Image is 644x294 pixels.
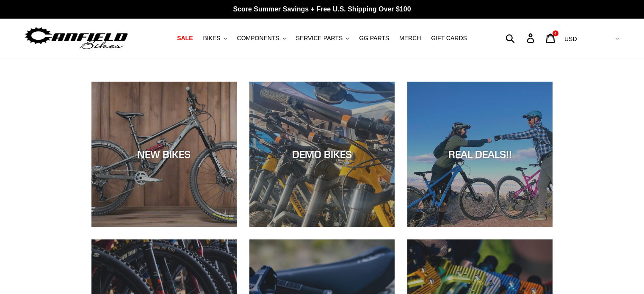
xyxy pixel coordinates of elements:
[199,33,231,44] button: BIKES
[407,148,553,160] div: REAL DEALS!!
[399,35,421,42] span: MERCH
[431,35,467,42] span: GIFT CARDS
[427,33,471,44] a: GIFT CARDS
[173,33,197,44] a: SALE
[355,33,393,44] a: GG PARTS
[292,33,353,44] button: SERVICE PARTS
[296,35,343,42] span: SERVICE PARTS
[177,35,193,42] span: SALE
[554,31,556,36] span: 4
[359,35,389,42] span: GG PARTS
[249,82,395,227] a: DEMO BIKES
[395,33,425,44] a: MERCH
[23,25,129,52] img: Canfield Bikes
[91,82,237,227] a: NEW BIKES
[407,82,553,227] a: REAL DEALS!!
[237,35,279,42] span: COMPONENTS
[249,148,395,160] div: DEMO BIKES
[541,29,561,47] a: 4
[203,35,220,42] span: BIKES
[510,29,532,47] input: Search
[233,33,290,44] button: COMPONENTS
[91,148,237,160] div: NEW BIKES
